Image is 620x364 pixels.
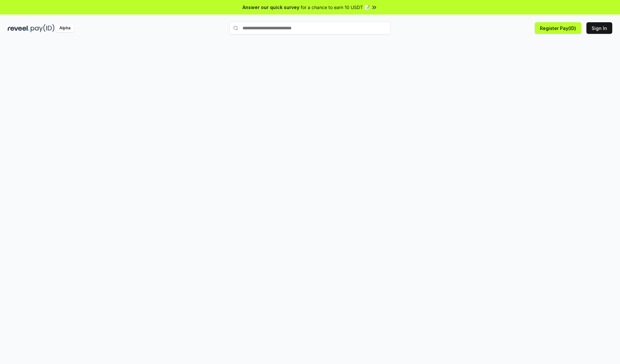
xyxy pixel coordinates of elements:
span: for a chance to earn 10 USDT 📝 [301,4,370,11]
span: Answer our quick survey [243,4,299,11]
img: pay_id [31,24,55,32]
button: Register Pay(ID) [535,22,581,34]
button: Sign In [586,22,612,34]
img: reveel_dark [8,24,29,32]
div: Alpha [56,24,74,32]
